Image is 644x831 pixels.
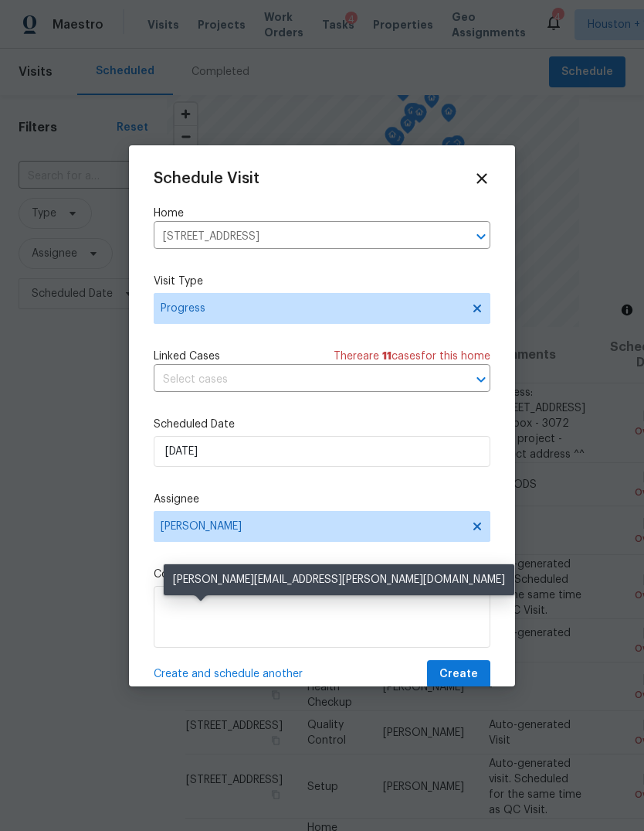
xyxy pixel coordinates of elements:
[154,666,303,682] span: Create and schedule another
[164,564,514,595] div: [PERSON_NAME][EMAIL_ADDRESS][PERSON_NAME][DOMAIN_NAME]
[154,417,490,432] label: Scheduled Date
[154,171,259,186] span: Schedule Visit
[154,567,490,582] label: Comments
[154,492,490,507] label: Assignee
[154,274,490,289] label: Visit Type
[473,170,490,187] span: Close
[470,226,492,247] button: Open
[154,436,490,467] input: M/D/YYYY
[154,225,447,249] input: Enter in an address
[439,665,478,684] span: Create
[382,351,391,362] span: 11
[427,660,490,689] button: Create
[334,349,490,364] span: There are case s for this home
[154,206,490,221] label: Home
[470,369,492,390] button: Open
[161,520,463,533] span: [PERSON_NAME]
[154,349,220,364] span: Linked Cases
[154,368,447,392] input: Select cases
[161,301,461,316] span: Progress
